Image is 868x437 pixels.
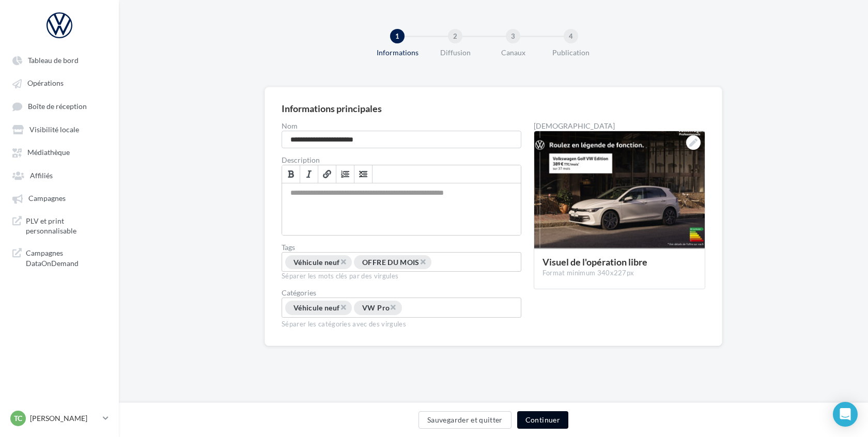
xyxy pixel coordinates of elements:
div: Canaux [480,48,546,58]
a: Tableau de bord [6,51,113,69]
a: Campagnes DataOnDemand [6,244,113,272]
label: Description [282,157,521,164]
a: TC [PERSON_NAME] [8,409,111,428]
div: [DEMOGRAPHIC_DATA] [534,122,705,130]
div: Diffusion [422,48,488,58]
div: Choisissez une catégorie [282,298,521,317]
label: Tags [282,244,521,251]
input: Permet aux affiliés de trouver l'opération libre plus facilement [432,257,509,269]
div: Publication [538,48,604,58]
div: Permet aux affiliés de trouver l'opération libre plus facilement [282,252,521,272]
span: Véhicule neuf [293,258,340,267]
span: × [340,302,346,312]
div: Open Intercom Messenger [833,402,858,427]
span: Tableau de bord [28,56,79,65]
a: Visibilité locale [6,120,113,138]
span: TC [14,413,22,424]
a: Opérations [6,73,113,92]
span: × [390,302,396,312]
a: Lien [318,165,336,183]
a: Insérer/Supprimer une liste à puces [354,165,373,183]
div: Informations principales [282,104,382,113]
label: Nom [282,122,521,130]
a: Insérer/Supprimer une liste numérotée [336,165,354,183]
div: 2 [448,29,462,43]
a: Affiliés [6,166,113,184]
div: Séparer les mots clés par des virgules [282,272,521,281]
div: Catégories [282,289,521,296]
a: Médiathèque [6,143,113,161]
span: VW Pro [362,304,390,313]
button: Sauvegarder et quitter [419,411,512,429]
span: Campagnes DataOnDemand [26,248,106,268]
span: OFFRE DU MOIS [362,258,420,267]
div: 1 [390,29,405,43]
a: PLV et print personnalisable [6,212,113,240]
button: Continuer [517,411,568,429]
span: PLV et print personnalisable [26,216,106,236]
span: × [340,257,346,267]
a: Italique (⌘+I) [300,165,318,183]
span: Visibilité locale [29,125,79,134]
span: Véhicule neuf [293,304,340,313]
div: Permet de préciser les enjeux de la campagne à vos affiliés [282,183,521,235]
a: Gras (⌘+B) [282,165,300,183]
div: 3 [506,29,520,43]
div: Visuel de l'opération libre [542,257,696,267]
span: Opérations [27,79,64,88]
div: Informations [364,48,430,58]
span: Affiliés [30,171,53,180]
p: [PERSON_NAME] [30,413,99,424]
span: Campagnes [28,194,66,203]
span: × [420,257,426,267]
div: Séparer les catégories avec des virgules [282,318,521,329]
input: Choisissez une catégorie [403,303,480,315]
span: Médiathèque [27,148,70,157]
div: Format minimum 340x227px [542,269,696,278]
a: Campagnes [6,189,113,207]
span: Boîte de réception [28,102,87,111]
div: 4 [564,29,578,43]
a: Boîte de réception [6,97,113,116]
